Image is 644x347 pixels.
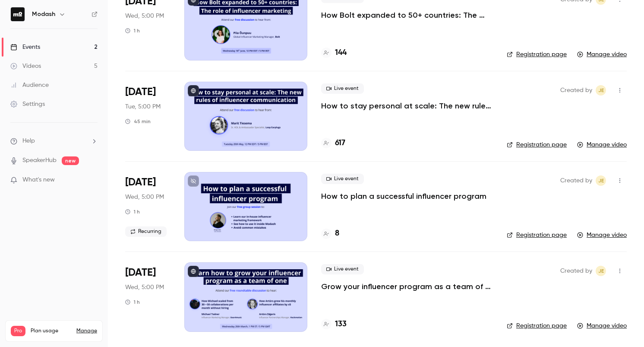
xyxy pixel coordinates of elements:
a: Manage [76,328,97,334]
h6: Modash [32,10,55,19]
span: What's new [22,175,55,185]
a: 144 [321,47,347,59]
a: Manage video [577,50,627,59]
span: JE [598,266,604,276]
div: Videos [10,62,41,70]
img: Modash [11,7,25,21]
span: Created by [560,175,592,186]
h4: 8 [335,228,339,239]
div: 1 h [125,299,140,306]
li: help-dropdown-opener [10,137,98,146]
span: JE [598,85,604,96]
a: SpeakerHub [22,156,57,165]
span: JE [598,175,604,186]
div: 1 h [125,208,140,215]
a: How to plan a successful influencer program [321,191,486,201]
span: [DATE] [125,266,156,280]
h4: 133 [335,318,347,330]
span: Plan usage [31,328,71,334]
span: Wed, 5:00 PM [125,193,164,201]
span: Tue, 5:00 PM [125,102,161,111]
a: Grow your influencer program as a team of one [321,281,493,292]
div: Settings [10,100,45,108]
a: How to stay personal at scale: The new rules of influencer communication [321,101,493,111]
div: Events [10,43,40,51]
a: Registration page [507,231,567,239]
div: Audience [10,81,49,89]
a: Registration page [507,322,567,330]
span: Pro [11,326,25,336]
h4: 144 [335,47,347,59]
span: Live event [321,83,364,94]
span: Live event [321,264,364,274]
div: 1 h [125,27,140,34]
div: 45 min [125,118,151,125]
span: Live event [321,174,364,184]
a: Manage video [577,140,627,149]
a: 133 [321,318,347,330]
a: Manage video [577,231,627,239]
span: [DATE] [125,85,156,99]
span: Wed, 5:00 PM [125,12,164,20]
span: Created by [560,85,592,96]
div: Mar 26 Wed, 1:00 PM (America/New York) [125,262,170,331]
span: Jack Eaton [596,266,606,276]
span: Wed, 5:00 PM [125,283,164,292]
span: new [62,156,79,165]
span: Jack Eaton [596,85,606,96]
div: May 7 Wed, 12:00 PM (America/New York) [125,172,170,241]
a: Registration page [507,50,567,59]
a: 8 [321,228,339,239]
span: [DATE] [125,175,156,189]
a: How Bolt expanded to 50+ countries: The role of influencer marketing [321,10,493,20]
span: Recurring [125,226,167,237]
a: Manage video [577,322,627,330]
a: 617 [321,137,345,149]
span: Created by [560,266,592,276]
div: May 20 Tue, 12:00 PM (America/New York) [125,82,170,151]
h4: 617 [335,137,345,149]
span: Help [22,137,35,146]
a: Registration page [507,140,567,149]
span: Jack Eaton [596,175,606,186]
